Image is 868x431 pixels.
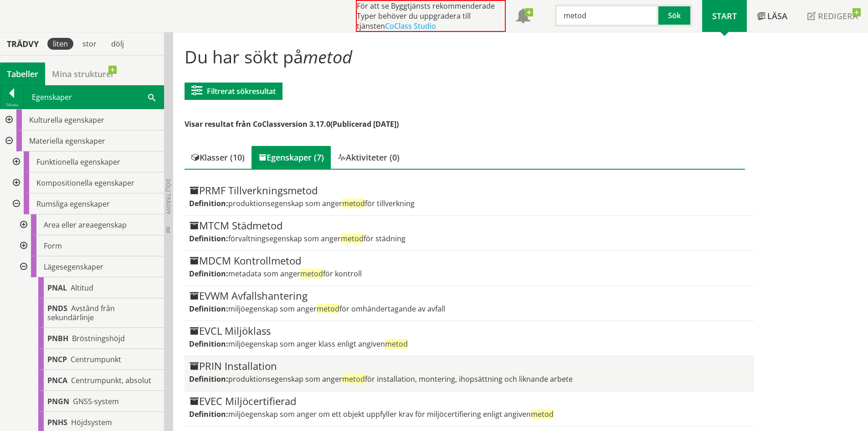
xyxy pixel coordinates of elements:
[72,333,125,343] span: Bröstningshöjd
[189,198,228,208] label: Definition:
[47,354,67,364] span: PNCP
[36,199,110,209] span: Rumsliga egenskaper
[189,185,749,196] div: PRMF Tillverkningsmetod
[228,234,406,244] span: förvaltningsegenskap som anger för städning
[36,178,134,188] span: Kompositionella egenskaper
[73,396,119,406] span: GNSS-system
[2,39,44,49] div: Trädvy
[712,10,737,21] span: Start
[342,198,365,208] span: metod
[45,62,121,85] a: Mina strukturer
[228,374,573,384] span: produktionsegenskap som anger för installation, montering, ihopsättning och liknande arbete
[185,119,330,129] span: Visar resultat från CoClassversion 3.17.0
[189,304,228,314] label: Definition:
[189,255,749,266] div: MDCM Kontrollmetod
[24,86,164,109] div: Egenskaper
[29,115,104,125] span: Kulturella egenskaper
[164,179,172,214] span: Dölj trädvy
[185,47,745,67] h1: Du har sökt på
[185,146,252,169] div: Klasser (10)
[47,283,67,293] span: PNAL
[342,374,365,384] span: metod
[189,374,228,384] label: Definition:
[189,409,228,419] label: Definition:
[189,339,228,349] label: Definition:
[228,339,408,349] span: miljöegenskap som anger klass enligt angiven
[531,409,554,419] span: metod
[189,220,749,231] div: MTCM Städmetod
[47,417,67,427] span: PNHS
[29,136,105,146] span: Materiella egenskaper
[385,21,436,31] a: CoClass Studio
[71,375,151,385] span: Centrumpunkt, absolut
[47,38,73,50] div: liten
[77,38,102,50] div: stor
[71,417,112,427] span: Höjdsystem
[341,234,364,244] span: metod
[300,269,323,279] span: metod
[252,146,331,169] div: Egenskaper (7)
[44,241,62,251] span: Form
[189,326,749,337] div: EVCL Miljöklass
[47,375,67,385] span: PNCA
[658,5,692,26] button: Sök
[317,304,339,314] span: metod
[47,396,69,406] span: PNGN
[71,283,93,293] span: Altitud
[0,101,23,109] div: Tillbaka
[189,234,228,244] label: Definition:
[303,45,352,68] span: metod
[44,262,103,272] span: Lägesegenskaper
[47,303,115,322] span: Avstånd från sekundärlinje
[47,303,67,313] span: PNDS
[47,333,68,343] span: PNBH
[189,361,749,372] div: PRIN Installation
[330,119,399,129] span: (Publicerad [DATE])
[189,291,749,301] div: EVWM Avfallshantering
[185,83,282,100] button: Filtrerat sökresultat
[228,198,415,208] span: produktionsegenskap som anger för tillverkning
[148,92,155,102] span: Sök i tabellen
[385,339,408,349] span: metod
[767,10,787,21] span: Läsa
[189,396,749,407] div: EVEC Miljöcertifierad
[555,5,658,26] input: Sök
[228,409,554,419] span: miljöegenskap som anger om ett objekt uppfyller krav för miljöcertifiering enligt angiven
[516,10,530,24] span: Notifikationer
[106,38,129,50] div: dölj
[818,10,858,21] span: Redigera
[189,269,228,279] label: Definition:
[71,354,121,364] span: Centrumpunkt
[44,220,127,230] span: Area eller areaegenskap
[228,269,362,279] span: metadata som anger för kontroll
[331,146,406,169] div: Aktiviteter (0)
[36,157,120,167] span: Funktionella egenskaper
[228,304,445,314] span: miljöegenskap som anger för omhändertagande av avfall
